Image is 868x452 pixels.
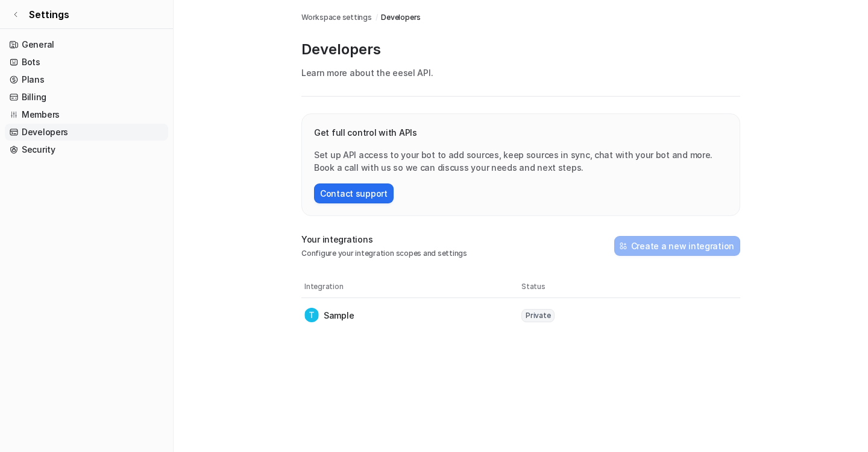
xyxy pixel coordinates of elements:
[5,71,168,88] a: Plans
[5,89,168,106] a: Billing
[29,7,69,22] span: Settings
[301,12,372,23] a: Workspace settings
[301,68,433,78] span: Learn more about the .
[5,141,168,158] a: Security
[5,106,168,123] a: Members
[5,54,168,71] a: Bots
[521,309,555,322] span: Private
[301,233,467,246] p: Your integrations
[614,236,740,256] button: Create a new integration
[376,12,378,23] span: /
[314,148,728,174] p: Set up API access to your bot to add sources, keep sources in sync, chat with your bot and more. ...
[381,12,421,23] a: Developers
[301,40,740,59] p: Developers
[521,281,738,293] th: Status
[5,124,168,141] a: Developers
[314,183,394,203] button: Contact support
[301,248,467,259] p: Configure your integration scopes and settings
[314,126,728,139] p: Get full control with APIs
[631,240,734,252] h2: Create a new integration
[304,281,521,293] th: Integration
[392,68,430,78] a: eesel API
[324,309,354,322] p: Sample
[5,36,168,53] a: General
